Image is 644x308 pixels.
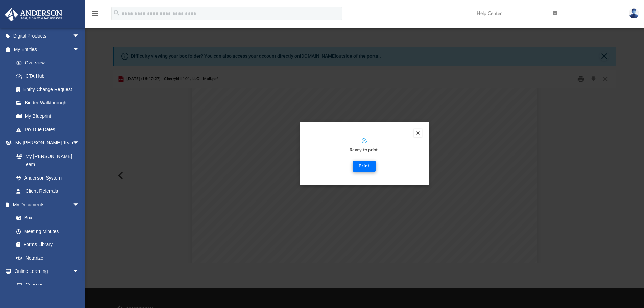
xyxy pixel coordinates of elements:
[3,8,64,21] img: Anderson Advisors Platinum Portal
[9,171,86,185] a: Anderson System
[5,198,86,211] a: My Documentsarrow_drop_down
[9,185,86,198] a: Client Referrals
[113,70,616,263] div: Preview
[73,29,86,43] span: arrow_drop_down
[9,211,83,225] a: Box
[9,238,83,252] a: Forms Library
[73,136,86,150] span: arrow_drop_down
[9,278,86,291] a: Courses
[9,224,86,238] a: Meeting Minutes
[9,123,90,136] a: Tax Due Dates
[5,265,86,278] a: Online Learningarrow_drop_down
[73,43,86,56] span: arrow_drop_down
[113,9,120,17] i: search
[9,56,90,70] a: Overview
[5,136,86,150] a: My [PERSON_NAME] Teamarrow_drop_down
[73,198,86,212] span: arrow_drop_down
[9,69,90,83] a: CTA Hub
[9,251,86,265] a: Notarize
[9,110,86,123] a: My Blueprint
[73,265,86,279] span: arrow_drop_down
[9,83,90,96] a: Entity Change Request
[9,149,83,171] a: My [PERSON_NAME] Team
[353,161,376,172] button: Print
[5,29,90,43] a: Digital Productsarrow_drop_down
[91,13,99,18] a: menu
[5,43,90,56] a: My Entitiesarrow_drop_down
[9,96,90,110] a: Binder Walkthrough
[307,147,422,155] p: Ready to print.
[91,9,99,18] i: menu
[629,8,639,18] img: User Pic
